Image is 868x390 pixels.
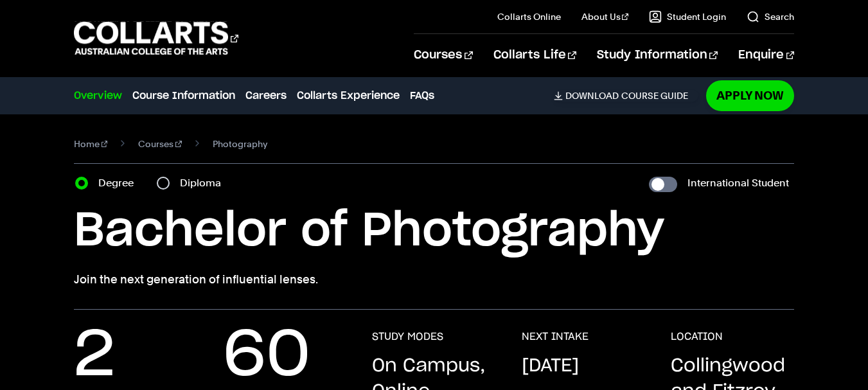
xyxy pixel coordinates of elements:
a: Search [747,10,794,23]
p: [DATE] [522,353,579,379]
h3: LOCATION [671,330,723,343]
p: 2 [74,330,115,382]
h1: Bachelor of Photography [74,202,794,260]
label: Diploma [180,174,229,192]
a: Course Information [132,88,235,103]
a: Careers [245,88,287,103]
a: Home [74,135,108,153]
a: Collarts Life [493,34,576,76]
p: 60 [223,330,310,382]
h3: STUDY MODES [372,330,443,343]
a: Courses [138,135,182,153]
a: Overview [74,88,122,103]
label: International Student [687,174,789,192]
a: Study Information [597,34,718,76]
a: FAQs [410,88,434,103]
a: DownloadCourse Guide [554,90,698,102]
a: Apply Now [706,80,794,111]
a: Enquire [738,34,794,76]
h3: NEXT INTAKE [522,330,589,343]
span: Photography [213,135,267,153]
a: Collarts Experience [297,88,400,103]
a: About Us [581,10,629,23]
a: Student Login [649,10,726,23]
p: Join the next generation of influential lenses. [74,270,794,288]
a: Courses [414,34,472,76]
label: Degree [98,174,141,192]
a: Collarts Online [497,10,561,23]
div: Go to homepage [74,20,238,57]
span: Download [565,90,619,102]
